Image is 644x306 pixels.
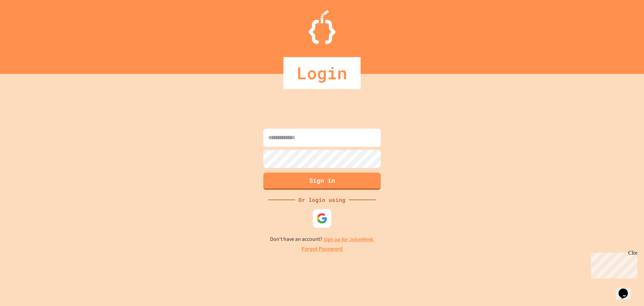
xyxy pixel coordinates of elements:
[323,236,374,243] a: Sign up for JuiceMind.
[3,3,46,43] div: Chat with us now!Close
[309,10,335,44] img: Logo.svg
[616,279,637,299] iframe: chat widget
[317,213,328,224] img: google-icon.svg
[263,173,381,190] button: Sign in
[588,250,637,278] iframe: chat widget
[295,196,349,204] div: Or login using
[270,235,374,244] p: Don't have an account?
[302,245,342,253] a: Forgot Password
[283,57,361,89] div: Login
